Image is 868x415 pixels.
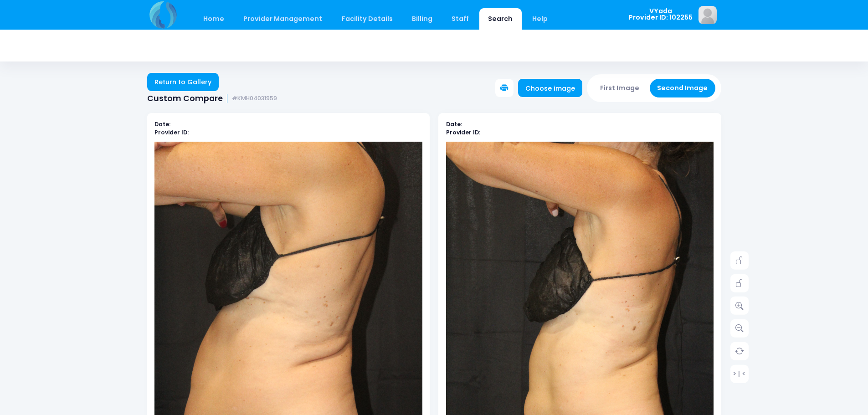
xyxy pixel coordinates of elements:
a: Facility Details [333,8,401,30]
b: Provider ID: [154,128,189,136]
a: Return to Gallery [147,73,219,91]
button: First Image [593,79,647,97]
a: > | < [730,364,749,383]
a: Home [195,8,233,30]
a: Help [523,8,556,30]
b: Date: [446,120,462,128]
a: Search [479,8,522,30]
img: image [699,6,717,24]
span: VYada Provider ID: 102255 [629,8,693,21]
b: Date: [154,120,170,128]
button: Second Image [650,79,715,97]
a: Choose image [518,79,583,97]
a: Provider Management [235,8,331,30]
a: Billing [403,8,441,30]
a: Staff [443,8,478,30]
small: #KMH04031959 [232,95,277,102]
b: Provider ID: [446,128,480,136]
span: Custom Compare [147,94,223,103]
